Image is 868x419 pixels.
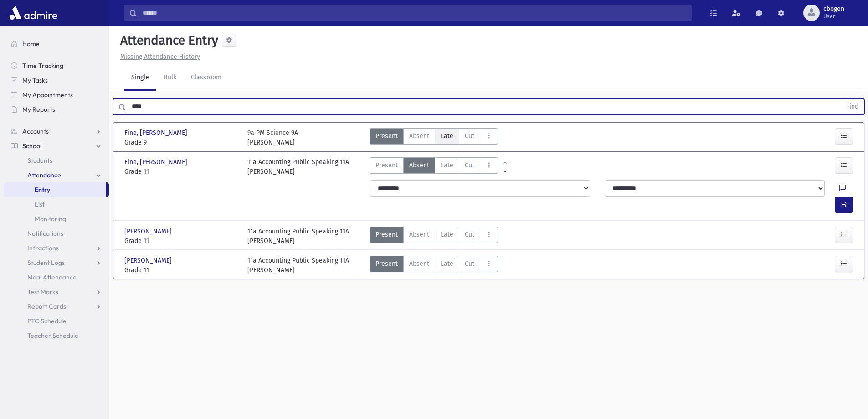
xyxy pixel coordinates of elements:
span: Absent [409,230,429,239]
a: Meal Attendance [4,270,109,285]
span: List [35,200,45,208]
div: 11a Accounting Public Speaking 11A [PERSON_NAME] [247,227,349,246]
a: Single [124,65,156,91]
a: My Appointments [4,88,109,102]
span: PTC Schedule [27,317,67,325]
a: Notifications [4,226,109,241]
span: [PERSON_NAME] [124,227,174,236]
span: Grade 11 [124,265,238,275]
a: Attendance [4,168,109,182]
span: User [823,13,844,20]
span: Notifications [27,229,63,238]
a: List [4,197,109,212]
span: Late [441,160,453,170]
span: Cut [465,230,474,239]
a: Accounts [4,124,109,139]
span: Grade 11 [124,167,238,176]
div: AttTypes [370,227,498,246]
div: 11a Accounting Public Speaking 11A [PERSON_NAME] [247,157,349,176]
a: My Reports [4,102,109,117]
a: Monitoring [4,212,109,226]
span: Cut [465,131,474,141]
a: Student Logs [4,255,109,270]
span: Test Marks [27,288,58,296]
span: Accounts [22,127,49,135]
a: Teacher Schedule [4,328,109,343]
div: AttTypes [370,256,498,275]
span: Present [375,131,398,141]
span: Absent [409,259,429,269]
span: Home [22,40,40,48]
a: Test Marks [4,285,109,299]
a: PTC Schedule [4,314,109,328]
span: Fine, [PERSON_NAME] [124,157,189,167]
span: My Reports [22,105,55,114]
span: Attendance [27,171,61,179]
span: Late [441,230,453,239]
a: School [4,139,109,153]
span: Fine, [PERSON_NAME] [124,128,189,138]
span: Late [441,259,453,269]
span: Grade 11 [124,236,238,246]
span: Absent [409,131,429,141]
div: AttTypes [370,128,498,147]
span: Student Logs [27,259,65,267]
img: AdmirePro [7,4,60,22]
div: AttTypes [370,157,498,176]
a: Infractions [4,241,109,255]
span: Report Cards [27,302,66,310]
h5: Attendance Entry [117,33,218,48]
a: Home [4,36,109,51]
a: Classroom [184,65,229,91]
span: My Appointments [22,91,73,99]
span: Time Tracking [22,62,63,70]
span: Meal Attendance [27,273,77,281]
span: cbogen [823,5,844,13]
a: Bulk [156,65,184,91]
span: Cut [465,259,474,269]
span: Grade 9 [124,138,238,147]
span: Present [375,259,398,269]
span: Monitoring [35,215,66,223]
a: Time Tracking [4,58,109,73]
span: [PERSON_NAME] [124,256,174,265]
button: Find [841,99,864,114]
div: 11a Accounting Public Speaking 11A [PERSON_NAME] [247,256,349,275]
a: My Tasks [4,73,109,88]
a: Entry [4,182,106,197]
span: Cut [465,160,474,170]
span: Absent [409,160,429,170]
span: Present [375,160,398,170]
span: Teacher Schedule [27,331,78,340]
a: Missing Attendance History [117,53,200,61]
span: My Tasks [22,76,48,84]
span: Present [375,230,398,239]
span: School [22,142,41,150]
span: Students [27,156,52,165]
a: Report Cards [4,299,109,314]
span: Infractions [27,244,59,252]
a: Students [4,153,109,168]
span: Late [441,131,453,141]
div: 9a PM Science 9A [PERSON_NAME] [247,128,298,147]
input: Search [137,5,691,21]
span: Entry [35,186,50,194]
u: Missing Attendance History [120,53,200,61]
